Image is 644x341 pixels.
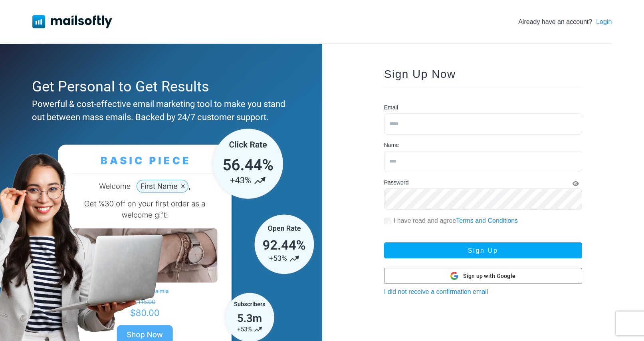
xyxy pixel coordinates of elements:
i: Show Password [573,181,579,186]
label: Password [384,178,408,187]
a: Login [596,17,612,27]
div: Powerful & cost-effective email marketing tool to make you stand out between mass emails. Backed ... [32,97,286,124]
label: I have read and agree [394,216,518,226]
a: Terms and Conditions [456,217,518,224]
div: Already have an account? [518,17,612,27]
button: Sign Up [384,242,582,258]
label: Email [384,103,398,112]
div: Get Personal to Get Results [32,76,286,97]
button: Sign up with Google [384,268,582,284]
a: I did not receive a confirmation email [384,288,488,295]
img: Mailsoftly [32,15,112,28]
span: Sign up with Google [463,272,515,280]
span: Sign Up Now [384,68,456,80]
label: Name [384,141,399,149]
